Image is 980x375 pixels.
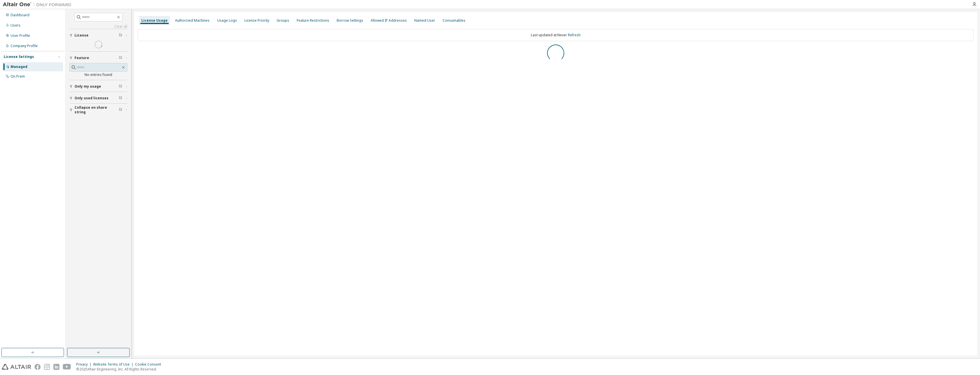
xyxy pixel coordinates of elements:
[371,18,407,23] div: Allowed IP Addresses
[11,74,25,79] div: On Prem
[44,364,50,370] img: instagram.svg
[69,104,127,116] button: Collapse on share string
[337,18,363,23] div: Borrow Settings
[277,18,289,23] div: Groups
[217,18,237,23] div: Usage Logs
[3,2,74,7] img: Altair One
[138,29,974,41] div: Last updated at: Never
[244,18,269,23] div: License Priority
[11,23,21,28] div: Users
[175,18,210,23] div: Authorized Machines
[69,24,127,29] a: Clear all
[69,29,127,42] button: License
[11,44,38,48] div: Company Profile
[76,362,93,367] div: Privacy
[414,18,435,23] div: Named User
[4,55,34,59] div: License Settings
[141,18,168,23] div: License Usage
[76,367,164,372] p: © 2025 Altair Engineering, Inc. All Rights Reserved.
[11,64,27,69] div: Managed
[119,33,122,38] span: Clear filter
[75,33,89,38] span: License
[568,33,581,37] a: Refresh
[69,52,127,64] button: Feature
[119,108,122,112] span: Clear filter
[443,18,465,23] div: Consumables
[93,362,135,367] div: Website Terms of Use
[69,72,127,77] div: No entries found
[69,80,127,93] button: Only my usage
[119,56,122,60] span: Clear filter
[2,364,31,370] img: altair_logo.svg
[11,13,29,17] div: Dashboard
[119,96,122,100] span: Clear filter
[75,96,109,100] span: Only used licenses
[75,105,119,114] span: Collapse on share string
[11,33,30,38] div: User Profile
[297,18,329,23] div: Feature Restrictions
[69,92,127,104] button: Only used licenses
[35,364,41,370] img: facebook.svg
[135,362,164,367] div: Cookie Consent
[75,56,89,60] span: Feature
[53,364,59,370] img: linkedin.svg
[75,84,101,89] span: Only my usage
[63,364,71,370] img: youtube.svg
[119,84,122,89] span: Clear filter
